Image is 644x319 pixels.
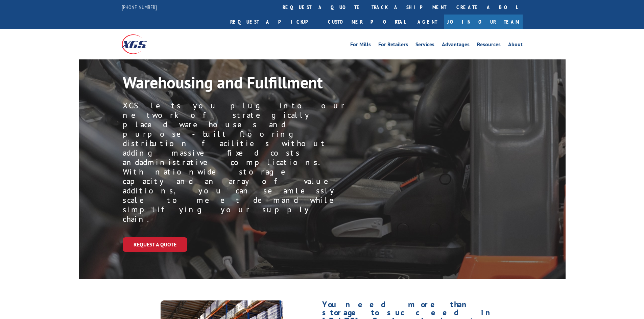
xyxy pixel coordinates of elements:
[415,42,434,49] a: Services
[442,42,470,49] a: Advantages
[378,42,408,49] a: For Retailers
[477,42,501,49] a: Resources
[350,42,371,49] a: For Mills
[122,4,157,10] a: [PHONE_NUMBER]
[225,15,323,29] a: Request a pickup
[123,73,542,96] h1: Warehousing and Fulfillment
[123,101,346,224] p: XGS lets you plug into our network of strategically placed warehouses and purpose-built flooring ...
[411,15,444,29] a: Agent
[139,157,234,167] span: administrative c
[444,15,523,29] a: Join Our Team
[508,42,523,49] a: About
[323,15,411,29] a: Customer Portal
[123,237,187,252] a: Request a Quote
